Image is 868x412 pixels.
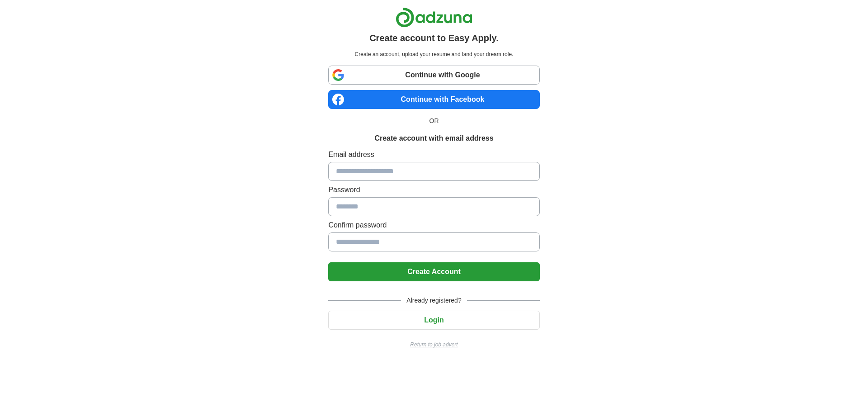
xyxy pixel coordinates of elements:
a: Continue with Google [328,66,539,85]
a: Continue with Facebook [328,90,539,109]
img: Adzuna logo [396,7,472,28]
button: Login [328,311,539,330]
a: Return to job advert [328,341,539,349]
button: Create Account [328,262,539,281]
p: Create an account, upload your resume and land your dream role. [330,50,538,58]
h1: Create account to Easy Apply. [369,31,499,45]
label: Email address [328,149,539,160]
span: OR [424,116,444,126]
span: Already registered? [401,296,467,305]
label: Confirm password [328,220,539,231]
a: Login [328,316,539,324]
label: Password [328,185,539,195]
h1: Create account with email address [374,133,493,144]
